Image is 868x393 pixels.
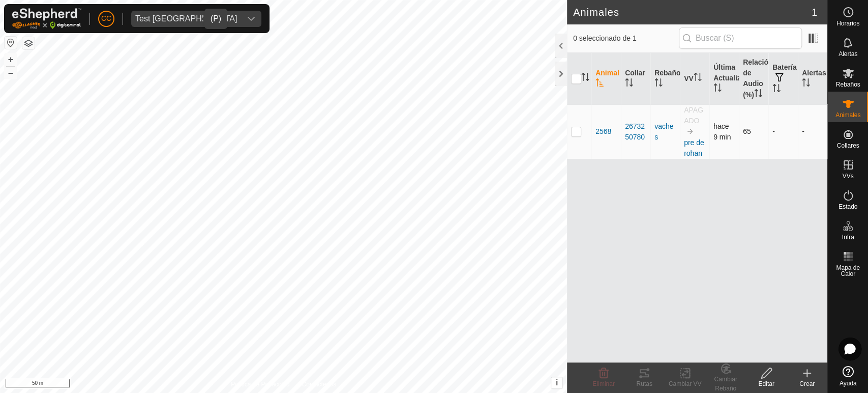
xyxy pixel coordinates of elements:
[581,74,589,82] p-sorticon: Activar para ordenar
[828,362,868,390] a: Ayuda
[551,377,562,388] button: i
[573,33,679,44] span: 0 seleccionado de 1
[679,27,802,49] input: Buscar (S)
[802,80,810,88] p-sorticon: Activar para ordenar
[836,143,859,149] span: Collares
[135,15,237,23] div: Test [GEOGRAPHIC_DATA]
[5,53,17,66] button: +
[713,122,731,141] span: 22 ago 2025, 14:34
[556,378,558,387] span: i
[772,86,781,94] p-sorticon: Activar para ordenar
[830,265,865,277] span: Mapa de Calor
[835,81,860,88] span: Rebaños
[705,375,746,393] div: Cambiar Rebaño
[573,6,812,18] h2: Animales
[746,379,787,388] div: Editar
[694,74,702,82] p-sorticon: Activar para ordenar
[231,380,289,389] a: Política de Privacidad
[709,53,739,105] th: Última Actualización
[839,204,857,210] span: Estado
[842,234,854,240] span: Infra
[595,126,611,137] span: 2568
[713,85,722,93] p-sorticon: Activar para ordenar
[835,112,860,118] span: Animales
[621,53,650,105] th: Collar
[836,20,859,26] span: Horarios
[754,91,762,99] p-sorticon: Activar para ordenar
[101,13,111,24] span: CC
[5,67,17,79] button: –
[768,104,798,159] td: -
[625,121,646,143] div: 2673250780
[654,80,663,88] p-sorticon: Activar para ordenar
[625,80,633,88] p-sorticon: Activar para ordenar
[684,106,703,125] span: APAGADO
[686,127,694,135] img: hasta
[798,53,827,105] th: Alertas
[241,11,261,27] div: dropdown trigger
[654,121,676,143] div: vaches
[131,11,241,27] span: Test France
[650,53,680,105] th: Rebaño
[839,51,857,57] span: Alertas
[787,379,827,388] div: Crear
[5,37,17,49] button: Restablecer Mapa
[840,380,857,386] span: Ayuda
[768,53,798,105] th: Batería
[680,53,709,105] th: VV
[22,37,35,49] button: Capas del Mapa
[665,379,705,388] div: Cambiar VV
[624,379,665,388] div: Rutas
[798,104,827,159] td: -
[812,5,817,20] span: 1
[592,380,614,387] span: Eliminar
[743,127,751,135] span: 65
[302,380,336,389] a: Contáctenos
[591,53,621,105] th: Animal
[12,8,81,29] img: Logo Gallagher
[684,138,704,157] a: pre de rohan
[842,173,853,179] span: VVs
[739,53,768,105] th: Relación de Audio (%)
[595,80,604,88] p-sorticon: Activar para ordenar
